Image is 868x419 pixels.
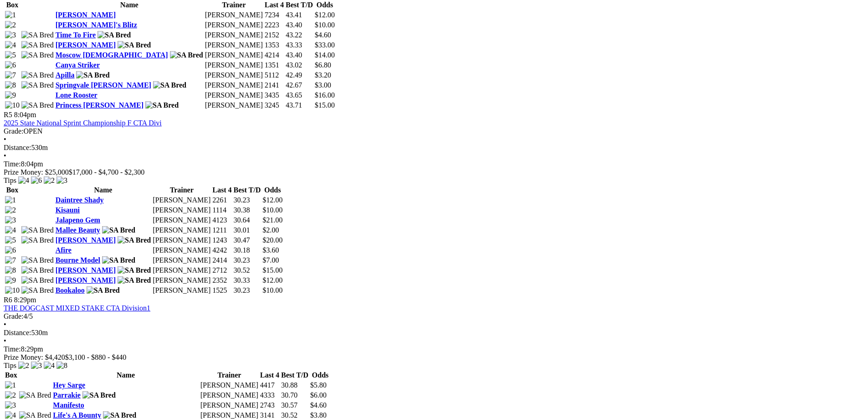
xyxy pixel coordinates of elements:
img: 4 [18,176,29,185]
td: [PERSON_NAME] [205,31,263,40]
img: 8 [56,362,67,370]
td: [PERSON_NAME] [152,246,211,255]
img: 2 [5,391,16,399]
img: SA Bred [102,256,135,264]
img: 6 [5,246,16,254]
span: $3,100 - $880 - $440 [65,353,127,361]
img: SA Bred [21,41,54,49]
span: Tips [4,176,16,184]
a: Springvale [PERSON_NAME] [56,81,151,89]
td: 2712 [212,266,232,275]
img: 5 [5,51,16,59]
div: 4/5 [4,312,864,321]
td: 43.40 [285,51,313,60]
span: • [4,321,6,328]
td: [PERSON_NAME] [152,196,211,205]
td: 30.88 [281,381,309,390]
span: $15.00 [315,101,335,109]
span: $3.20 [315,71,331,79]
span: $14.00 [315,51,335,59]
td: 5112 [264,71,284,80]
img: SA Bred [21,226,54,234]
td: [PERSON_NAME] [205,81,263,90]
span: • [4,152,6,160]
a: 2025 State National Sprint Championship F CTA Divi [4,119,162,127]
span: $5.80 [310,381,327,389]
img: 2 [18,362,29,370]
span: $21.00 [262,216,282,224]
img: SA Bred [76,71,109,79]
img: 4 [44,362,55,370]
td: 43.40 [285,21,313,30]
span: $16.00 [315,91,335,99]
span: R5 [4,111,12,119]
span: Grade: [4,312,24,320]
th: Best T/D [281,371,309,380]
a: Moscow [DEMOGRAPHIC_DATA] [56,51,168,59]
td: [PERSON_NAME] [205,10,263,20]
span: $3.80 [310,411,327,419]
span: $3.00 [315,81,331,89]
td: 2223 [264,21,284,30]
span: Tips [4,362,16,369]
td: [PERSON_NAME] [152,266,211,275]
div: Prize Money: $25,000 [4,168,864,176]
td: 43.41 [285,10,313,20]
img: SA Bred [21,71,54,79]
img: SA Bred [145,101,179,109]
a: THE DOGCAST MIXED STAKE CTA Division1 [4,304,150,312]
img: SA Bred [153,81,186,89]
td: [PERSON_NAME] [200,391,259,400]
th: Best T/D [233,186,262,195]
span: $3.60 [262,246,279,254]
span: Box [6,186,19,194]
td: [PERSON_NAME] [152,236,211,245]
span: $4.60 [315,31,331,39]
td: 1525 [212,286,232,295]
td: 43.65 [285,91,313,100]
th: Odds [314,0,335,10]
img: 4 [5,41,16,49]
a: Princess [PERSON_NAME] [56,101,144,109]
td: 4123 [212,216,232,225]
td: 30.70 [281,391,309,400]
a: [PERSON_NAME]'s Blitz [56,21,137,29]
img: SA Bred [98,31,131,39]
a: Afire [56,246,72,254]
td: [PERSON_NAME] [205,91,263,100]
td: 30.01 [233,226,262,235]
span: $15.00 [262,266,282,274]
td: [PERSON_NAME] [205,51,263,60]
img: 1 [5,381,16,389]
img: 9 [5,91,16,99]
td: 2743 [260,401,280,410]
span: R6 [4,296,12,304]
img: 3 [56,176,67,185]
td: 7234 [264,10,284,20]
img: 5 [5,236,16,244]
img: 2 [5,21,16,29]
th: Odds [310,371,331,380]
span: $17,000 - $4,700 - $2,300 [69,168,145,176]
th: Last 4 [212,186,232,195]
td: 30.33 [233,276,262,285]
td: 42.49 [285,71,313,80]
div: OPEN [4,127,864,135]
span: $33.00 [315,41,335,49]
td: 43.71 [285,101,313,110]
td: 4333 [260,391,280,400]
img: 10 [5,101,20,109]
img: 3 [5,216,16,224]
img: SA Bred [118,276,151,285]
a: Apilla [56,71,75,79]
img: 1 [5,11,16,19]
span: $12.00 [262,276,282,284]
img: SA Bred [21,31,54,39]
td: 30.38 [233,206,262,215]
a: Hey Sarge [53,381,85,389]
th: Odds [262,186,283,195]
td: [PERSON_NAME] [152,276,211,285]
td: 43.22 [285,31,313,40]
img: SA Bred [21,266,54,274]
td: 30.52 [233,266,262,275]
